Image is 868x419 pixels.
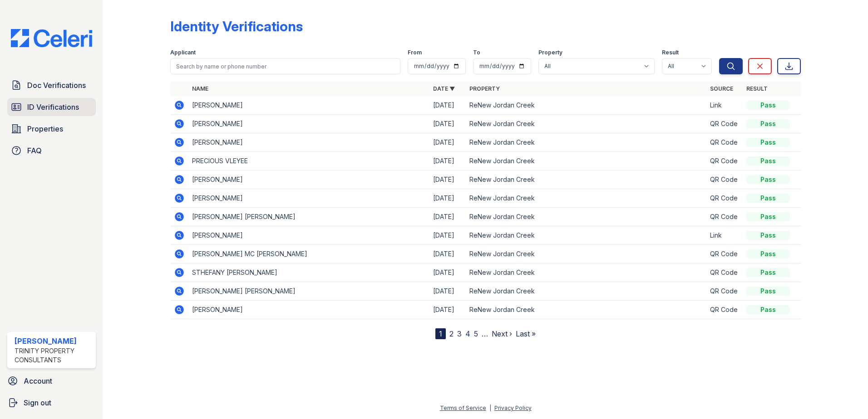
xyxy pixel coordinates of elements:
[746,101,790,110] div: Pass
[7,120,96,138] a: Properties
[4,372,99,390] a: Account
[466,282,707,301] td: ReNew Jordan Creek
[188,226,429,245] td: [PERSON_NAME]
[15,346,92,365] div: Trinity Property Consultants
[746,212,790,221] div: Pass
[188,208,429,226] td: [PERSON_NAME] [PERSON_NAME]
[188,282,429,301] td: [PERSON_NAME] [PERSON_NAME]
[746,156,790,166] div: Pass
[433,85,455,92] a: Date ▼
[466,245,707,263] td: ReNew Jordan Creek
[466,96,707,115] td: ReNew Jordan Creek
[474,329,478,338] a: 5
[746,85,768,92] a: Result
[469,85,500,92] a: Property
[746,138,790,147] div: Pass
[746,231,790,240] div: Pass
[192,85,208,92] a: Name
[706,152,743,171] td: QR Code
[706,96,743,115] td: Link
[188,245,429,263] td: [PERSON_NAME] MC [PERSON_NAME]
[706,301,743,319] td: QR Code
[466,133,707,152] td: ReNew Jordan Creek
[746,175,790,184] div: Pass
[429,171,466,189] td: [DATE]
[7,141,96,160] a: FAQ
[429,96,466,115] td: [DATE]
[473,49,480,56] label: To
[408,49,422,56] label: From
[706,208,743,226] td: QR Code
[429,301,466,319] td: [DATE]
[710,85,733,92] a: Source
[170,58,400,74] input: Search by name or phone number
[188,189,429,208] td: [PERSON_NAME]
[494,404,532,411] a: Privacy Policy
[440,404,486,411] a: Terms of Service
[466,115,707,133] td: ReNew Jordan Creek
[746,305,790,314] div: Pass
[429,245,466,263] td: [DATE]
[746,249,790,258] div: Pass
[188,133,429,152] td: [PERSON_NAME]
[538,49,562,56] label: Property
[4,394,99,412] a: Sign out
[188,171,429,189] td: [PERSON_NAME]
[435,328,446,339] div: 1
[746,194,790,203] div: Pass
[482,328,488,339] span: …
[429,189,466,208] td: [DATE]
[706,226,743,245] td: Link
[429,115,466,133] td: [DATE]
[466,171,707,189] td: ReNew Jordan Creek
[466,226,707,245] td: ReNew Jordan Creek
[706,189,743,208] td: QR Code
[706,282,743,301] td: QR Code
[7,76,96,94] a: Doc Verifications
[746,268,790,277] div: Pass
[466,263,707,282] td: ReNew Jordan Creek
[466,208,707,226] td: ReNew Jordan Creek
[170,49,196,56] label: Applicant
[15,336,92,346] div: [PERSON_NAME]
[429,226,466,245] td: [DATE]
[188,115,429,133] td: [PERSON_NAME]
[188,152,429,171] td: PRECIOUS VLEYEE
[706,115,743,133] td: QR Code
[429,263,466,282] td: [DATE]
[27,145,42,156] span: FAQ
[4,29,99,47] img: CE_Logo_Blue-a8612792a0a2168367f1c8372b55b34899dd931a85d93a1a3d3e32e68fde9ad4.png
[706,171,743,189] td: QR Code
[24,375,52,386] span: Account
[429,282,466,301] td: [DATE]
[706,245,743,263] td: QR Code
[188,263,429,282] td: STHEFANY [PERSON_NAME]
[24,397,51,408] span: Sign out
[170,18,303,34] div: Identity Verifications
[7,98,96,116] a: ID Verifications
[429,133,466,152] td: [DATE]
[466,301,707,319] td: ReNew Jordan Creek
[466,152,707,171] td: ReNew Jordan Creek
[465,329,470,338] a: 4
[492,329,512,338] a: Next ›
[429,208,466,226] td: [DATE]
[706,133,743,152] td: QR Code
[706,263,743,282] td: QR Code
[466,189,707,208] td: ReNew Jordan Creek
[516,329,536,338] a: Last »
[746,287,790,296] div: Pass
[188,301,429,319] td: [PERSON_NAME]
[27,80,86,91] span: Doc Verifications
[662,49,679,56] label: Result
[457,329,462,338] a: 3
[188,96,429,115] td: [PERSON_NAME]
[27,123,63,134] span: Properties
[746,119,790,128] div: Pass
[449,329,454,338] a: 2
[429,152,466,171] td: [DATE]
[489,404,491,411] div: |
[27,102,79,112] span: ID Verifications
